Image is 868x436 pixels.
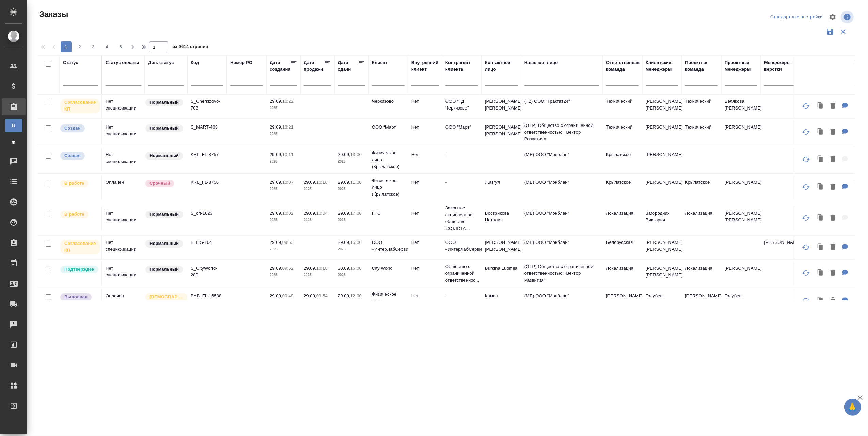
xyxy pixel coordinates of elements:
[682,95,721,118] td: Технический
[88,41,99,52] button: 3
[270,105,297,112] p: 2025
[411,265,439,272] p: Нет
[191,292,223,299] p: BAB_FL-16588
[145,239,184,248] div: Статус по умолчанию для стандартных заказов
[64,180,84,187] p: В работе
[814,294,827,308] button: Клонировать
[270,299,297,306] p: 2025
[521,289,603,313] td: (МБ) ООО "Монблан"
[411,179,439,186] p: Нет
[304,217,331,223] p: 2025
[721,206,761,230] td: [PERSON_NAME] [PERSON_NAME]
[338,158,365,165] p: 2025
[798,151,814,168] button: Обновить
[145,292,184,302] div: Выставляется автоматически для первых 3 заказов нового контактного лица. Особое внимание
[338,299,365,306] p: 2025
[270,158,297,165] p: 2025
[338,246,365,253] p: 2025
[642,206,682,230] td: Загородних Виктория
[304,186,331,192] p: 2025
[191,98,223,112] p: S_Cherkizovo-703
[304,272,331,279] p: 2025
[445,239,478,253] p: ООО «ИнтерЛабСервис»
[102,148,145,172] td: Нет спецификации
[270,240,282,245] p: 29.09,
[60,124,98,133] div: Выставляется автоматически при создании заказа
[191,179,223,186] p: KRL_FL-8756
[316,266,328,271] p: 10:18
[230,59,252,66] div: Номер PO
[350,180,362,185] p: 11:00
[148,59,174,66] div: Доп. статус
[445,59,478,73] div: Контрагент клиента
[191,239,223,246] p: B_ILS-104
[149,266,179,273] p: Нормальный
[149,211,179,218] p: Нормальный
[721,95,761,118] td: Белякова [PERSON_NAME]
[350,211,362,216] p: 17:00
[721,120,761,144] td: [PERSON_NAME]
[304,180,316,185] p: 29.09,
[764,239,797,246] p: [PERSON_NAME]
[60,210,98,219] div: Выставляет ПМ после принятия заказа от КМа
[316,211,328,216] p: 10:04
[115,44,126,50] span: 5
[101,41,112,52] button: 4
[338,240,350,245] p: 29.09,
[338,59,358,73] div: Дата сдачи
[191,210,223,217] p: S_cft-1623
[482,206,521,230] td: Вострикова Наталия
[603,95,642,118] td: Технический
[64,294,88,300] p: Выполнен
[372,265,405,272] p: City World
[102,289,145,313] td: Оплачен
[270,180,282,185] p: 29.09,
[372,124,405,131] p: ООО “Март”
[682,206,721,230] td: Локализация
[445,179,478,186] p: -
[521,260,603,287] td: (OTP) Общество с ограниченной ответственностью «Вектор Развития»
[482,95,521,118] td: [PERSON_NAME] [PERSON_NAME]
[411,292,439,299] p: Нет
[282,211,294,216] p: 10:02
[172,43,208,52] span: из 9614 страниц
[445,151,478,158] p: -
[338,272,365,279] p: 2025
[270,272,297,279] p: 2025
[270,124,282,130] p: 29.09,
[64,99,96,113] p: Согласование КП
[411,98,439,105] p: Нет
[827,153,839,167] button: Удалить
[316,180,328,185] p: 10:18
[63,59,78,66] div: Статус
[411,239,439,246] p: Нет
[606,59,640,73] div: Ответственная команда
[642,262,682,285] td: [PERSON_NAME] [PERSON_NAME]
[372,150,405,170] p: Физическое лицо (Крылатское)
[316,293,328,298] p: 09:54
[60,292,98,302] div: Выставляет ПМ после сдачи и проведения начислений. Последний этап для ПМа
[837,25,850,38] button: Сбросить фильтры
[685,59,718,73] div: Проектная команда
[521,206,603,230] td: (МБ) ООО "Монблан"
[445,124,478,131] p: ООО "Март"
[270,266,282,271] p: 29.09,
[646,59,678,73] div: Клиентские менеджеры
[145,179,184,188] div: Выставляется автоматически, если на указанный объем услуг необходимо больше времени в стандартном...
[445,205,478,232] p: Закрытое акционерное общество «ЗОЛОТА...
[485,59,518,73] div: Контактное лицо
[482,120,521,144] td: [PERSON_NAME] [PERSON_NAME]
[304,299,331,306] p: 2025
[64,125,81,132] p: Создан
[411,59,439,73] div: Внутренний клиент
[482,289,521,313] td: Камол
[9,139,19,146] span: Ф
[524,59,558,66] div: Наше юр. лицо
[521,148,603,172] td: (МБ) ООО "Монблан"
[304,293,316,298] p: 29.09,
[798,265,814,281] button: Обновить
[764,59,797,73] div: Менеджеры верстки
[721,175,761,199] td: [PERSON_NAME]
[682,120,721,144] td: Технический
[445,292,478,299] p: -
